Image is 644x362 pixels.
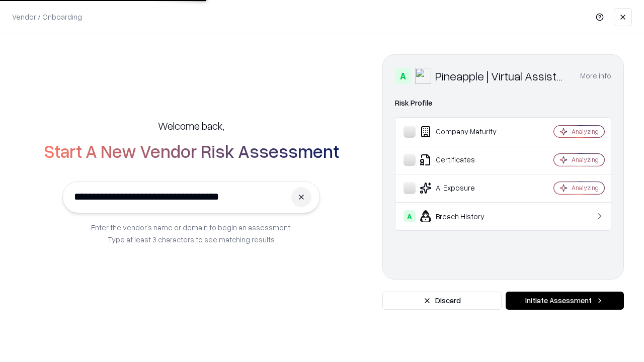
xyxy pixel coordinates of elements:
[572,127,599,136] div: Analyzing
[572,155,599,164] div: Analyzing
[404,210,416,222] div: A
[91,221,292,245] p: Enter the vendor’s name or domain to begin an assessment. Type at least 3 characters to see match...
[435,68,568,84] div: Pineapple | Virtual Assistant Agency
[404,182,524,194] div: AI Exposure
[506,292,624,310] button: Initiate Assessment
[404,126,524,138] div: Company Maturity
[404,154,524,166] div: Certificates
[44,141,339,161] h2: Start A New Vendor Risk Assessment
[415,68,431,84] img: Pineapple | Virtual Assistant Agency
[395,97,611,109] div: Risk Profile
[404,210,524,222] div: Breach History
[382,292,502,310] button: Discard
[580,67,611,85] button: More info
[395,68,411,84] div: A
[158,119,224,133] h5: Welcome back,
[572,184,599,192] div: Analyzing
[12,12,82,22] p: Vendor / Onboarding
